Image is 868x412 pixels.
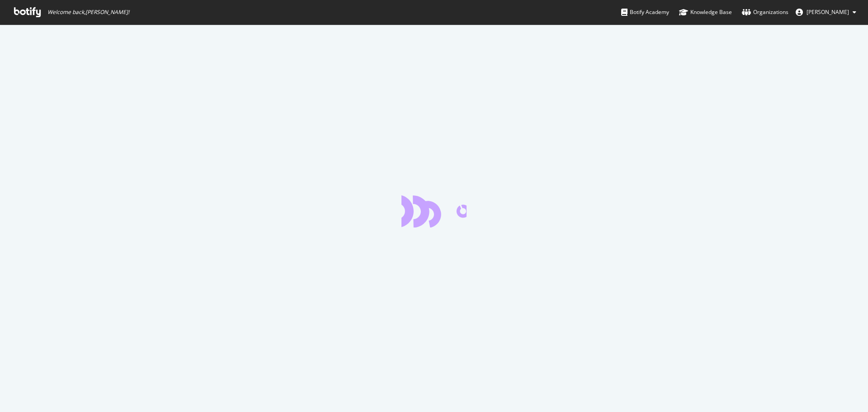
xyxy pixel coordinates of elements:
[742,8,788,17] div: Organizations
[621,8,669,17] div: Botify Academy
[47,9,129,16] span: Welcome back, [PERSON_NAME] !
[679,8,732,17] div: Knowledge Base
[807,8,849,16] span: Dwight Rabena
[788,5,863,19] button: [PERSON_NAME]
[401,195,467,227] div: animation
